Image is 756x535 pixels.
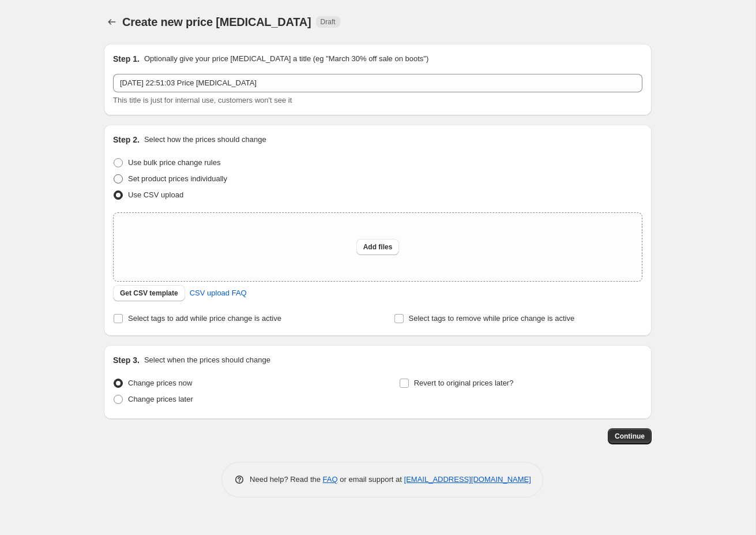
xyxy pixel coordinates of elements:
[144,354,270,366] p: Select when the prices should change
[183,284,254,302] a: CSV upload FAQ
[128,190,183,199] span: Use CSV upload
[113,53,140,65] h2: Step 1.
[414,379,514,387] span: Revert to original prices later?
[113,354,140,366] h2: Step 3.
[190,287,247,299] span: CSV upload FAQ
[128,174,227,183] span: Set product prices individually
[120,289,178,298] span: Get CSV template
[128,379,192,387] span: Change prices now
[363,242,393,252] span: Add files
[113,285,185,301] button: Get CSV template
[144,53,428,65] p: Optionally give your price [MEDICAL_DATA] a title (eg "March 30% off sale on boots")
[608,428,652,444] button: Continue
[250,475,323,484] span: Need help? Read the
[113,74,642,92] input: 30% off holiday sale
[356,239,400,255] button: Add files
[113,96,292,104] span: This title is just for internal use, customers won't see it
[128,395,193,403] span: Change prices later
[615,432,645,441] span: Continue
[338,475,404,484] span: or email support at
[104,14,120,30] button: Price change jobs
[144,134,266,145] p: Select how the prices should change
[128,158,220,167] span: Use bulk price change rules
[321,17,336,27] span: Draft
[113,134,140,145] h2: Step 2.
[323,475,338,484] a: FAQ
[409,314,575,323] span: Select tags to remove while price change is active
[122,16,311,28] span: Create new price [MEDICAL_DATA]
[128,314,281,323] span: Select tags to add while price change is active
[404,475,531,484] a: [EMAIL_ADDRESS][DOMAIN_NAME]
